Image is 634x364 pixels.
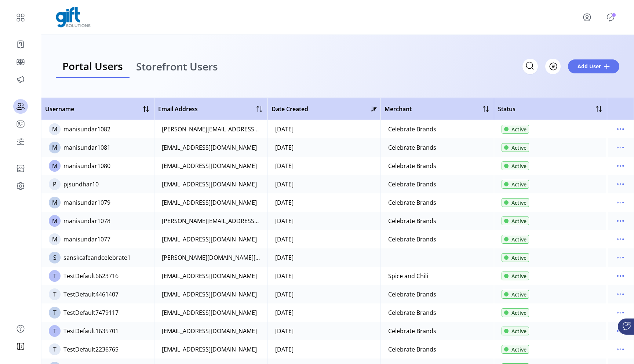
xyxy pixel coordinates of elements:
span: Status [498,105,515,113]
div: Celebrate Brands [388,125,436,134]
div: [PERSON_NAME][DOMAIN_NAME][EMAIL_ADDRESS][DOMAIN_NAME] [162,253,260,262]
div: Celebrate Brands [388,308,436,317]
button: menu [615,233,626,245]
div: [PERSON_NAME][EMAIL_ADDRESS][DOMAIN_NAME] [162,125,260,134]
div: TestDefault7479117 [63,308,119,317]
span: Active [511,272,526,280]
div: Celebrate Brands [388,161,436,170]
div: Celebrate Brands [388,143,436,152]
span: T [53,345,57,354]
button: menu [572,8,605,26]
div: manisundar1079 [63,198,110,207]
span: Merchant [385,105,412,113]
div: TestDefault2236765 [63,345,119,354]
span: Active [511,144,526,152]
span: S [53,253,57,262]
img: logo [56,7,91,28]
span: Active [511,327,526,335]
div: TestDefault4461407 [63,290,119,299]
span: Active [511,199,526,207]
div: Spice and Chili [388,272,428,280]
span: T [53,272,57,280]
span: M [52,235,57,244]
div: [EMAIL_ADDRESS][DOMAIN_NAME] [162,290,257,299]
span: Date Created [272,105,308,113]
div: [PERSON_NAME][EMAIL_ADDRESS][DOMAIN_NAME] [162,216,260,225]
td: [DATE] [267,138,380,157]
button: menu [615,270,626,282]
button: Add User [568,59,619,73]
div: [EMAIL_ADDRESS][DOMAIN_NAME] [162,180,257,189]
span: P [53,180,57,189]
div: manisundar1081 [63,143,110,152]
span: Storefront Users [136,61,218,72]
span: M [52,143,57,152]
a: Storefront Users [130,55,225,78]
button: menu [615,215,626,227]
div: [EMAIL_ADDRESS][DOMAIN_NAME] [162,345,257,354]
td: [DATE] [267,157,380,175]
span: T [53,327,57,335]
td: [DATE] [267,340,380,358]
span: Active [511,181,526,188]
div: Celebrate Brands [388,327,436,335]
div: [EMAIL_ADDRESS][DOMAIN_NAME] [162,198,257,207]
button: menu [615,252,626,263]
button: menu [615,307,626,318]
button: menu [615,142,626,153]
span: Active [511,346,526,353]
span: T [53,290,57,299]
button: menu [615,325,626,337]
div: manisundar1077 [63,235,110,244]
div: sanskcafeandcelebrate1 [63,253,131,262]
td: [DATE] [267,193,380,212]
span: Add User [577,62,601,70]
span: M [52,198,57,207]
div: [EMAIL_ADDRESS][DOMAIN_NAME] [162,272,257,280]
span: M [52,216,57,225]
span: Active [511,125,526,133]
div: TestDefault1635701 [63,327,119,335]
span: Active [511,309,526,317]
button: menu [615,288,626,300]
div: Celebrate Brands [388,290,436,299]
div: [EMAIL_ADDRESS][DOMAIN_NAME] [162,308,257,317]
span: Email Address [158,105,198,113]
td: [DATE] [267,175,380,193]
div: Celebrate Brands [388,216,436,225]
span: Active [511,162,526,170]
div: Celebrate Brands [388,180,436,189]
span: M [52,161,57,170]
td: [DATE] [267,248,380,267]
div: TestDefault6623716 [63,272,119,280]
td: [DATE] [267,322,380,340]
input: Search [522,59,538,74]
td: [DATE] [267,285,380,303]
td: [DATE] [267,303,380,322]
span: Portal Users [62,61,123,71]
button: menu [615,123,626,135]
span: M [52,125,57,134]
div: [EMAIL_ADDRESS][DOMAIN_NAME] [162,143,257,152]
td: [DATE] [267,120,380,138]
div: Celebrate Brands [388,235,436,244]
button: menu [615,178,626,190]
span: Active [511,217,526,225]
div: Celebrate Brands [388,345,436,354]
span: Username [45,105,74,113]
a: Portal Users [56,55,130,78]
button: menu [615,160,626,172]
div: manisundar1082 [63,125,110,134]
span: Active [511,291,526,298]
button: menu [615,343,626,355]
div: manisundar1080 [63,161,110,170]
span: Active [511,236,526,243]
td: [DATE] [267,230,380,248]
div: [EMAIL_ADDRESS][DOMAIN_NAME] [162,235,257,244]
button: Filter Button [545,59,561,74]
span: T [53,308,57,317]
div: pjsundhar10 [63,180,99,189]
button: Publisher Panel [605,11,616,23]
td: [DATE] [267,267,380,285]
div: [EMAIL_ADDRESS][DOMAIN_NAME] [162,327,257,335]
